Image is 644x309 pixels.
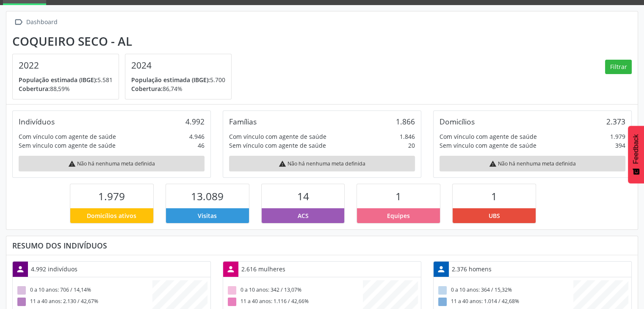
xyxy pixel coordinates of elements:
[489,160,497,168] i: warning
[19,85,50,93] span: Cobertura:
[19,60,113,71] h4: 2022
[279,160,286,168] i: warning
[298,211,309,220] span: ACS
[19,156,205,171] div: Não há nenhuma meta definida
[238,262,288,276] div: 2.616 mulheres
[19,76,97,84] span: População estimada (IBGE):
[632,134,640,164] span: Feedback
[12,16,59,28] a:  Dashboard
[16,285,152,296] div: 0 a 10 anos: 706 / 14,14%
[439,156,625,171] div: Não há nenhuma meta definida
[131,76,210,84] span: População estimada (IBGE):
[19,141,116,150] div: Sem vínculo com agente de saúde
[628,126,644,183] button: Feedback - Mostrar pesquisa
[12,34,238,48] div: Coqueiro Seco - AL
[387,211,410,220] span: Equipes
[491,189,497,203] span: 1
[229,141,326,150] div: Sem vínculo com agente de saúde
[131,75,225,84] p: 5.700
[28,262,80,276] div: 4.992 indivíduos
[229,156,415,171] div: Não há nenhuma meta definida
[16,265,25,274] i: person
[19,84,113,93] p: 88,59%
[396,117,415,126] div: 1.866
[297,189,309,203] span: 14
[439,117,475,126] div: Domicílios
[229,117,257,126] div: Famílias
[12,241,632,250] div: Resumo dos indivíduos
[25,16,59,28] div: Dashboard
[400,132,415,141] div: 1.846
[437,265,446,274] i: person
[615,141,625,150] div: 394
[449,262,495,276] div: 2.376 homens
[226,265,235,274] i: person
[395,189,401,203] span: 1
[189,132,205,141] div: 4.946
[605,60,632,74] button: Filtrar
[19,117,55,126] div: Indivíduos
[98,189,125,203] span: 1.979
[87,211,136,220] span: Domicílios ativos
[606,117,625,126] div: 2.373
[68,160,76,168] i: warning
[12,16,25,28] i: 
[131,60,225,71] h4: 2024
[610,132,625,141] div: 1.979
[489,211,500,220] span: UBS
[226,285,363,296] div: 0 a 10 anos: 342 / 13,07%
[198,211,217,220] span: Visitas
[131,84,225,93] p: 86,74%
[229,132,326,141] div: Com vínculo com agente de saúde
[437,296,573,308] div: 11 a 40 anos: 1.014 / 42,68%
[437,285,573,296] div: 0 a 10 anos: 364 / 15,32%
[198,141,205,150] div: 46
[185,117,205,126] div: 4.992
[191,189,224,203] span: 13.089
[19,75,113,84] p: 5.581
[19,132,116,141] div: Com vínculo com agente de saúde
[131,85,163,93] span: Cobertura:
[439,132,537,141] div: Com vínculo com agente de saúde
[408,141,415,150] div: 20
[16,296,152,308] div: 11 a 40 anos: 2.130 / 42,67%
[439,141,536,150] div: Sem vínculo com agente de saúde
[226,296,363,308] div: 11 a 40 anos: 1.116 / 42,66%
